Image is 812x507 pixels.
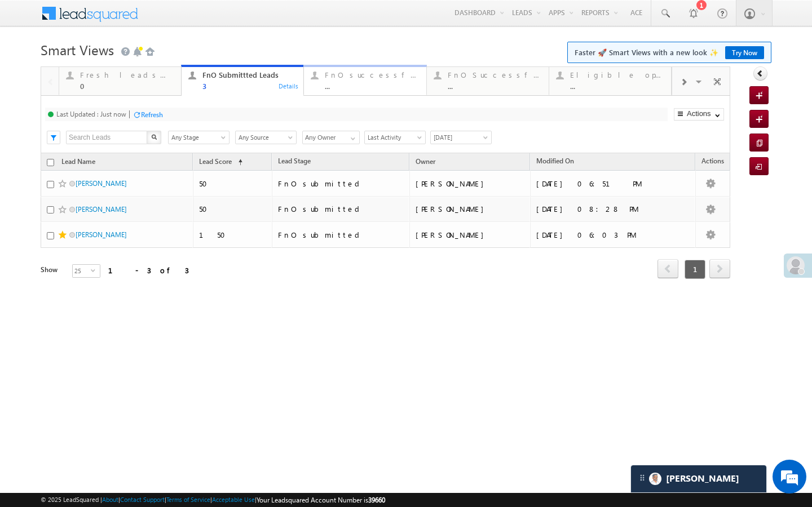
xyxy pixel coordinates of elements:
[193,155,248,170] a: Lead Score (sorted ascending)
[59,67,182,95] a: Fresh leads assigned0
[657,259,678,278] span: prev
[76,205,127,214] a: [PERSON_NAME]
[56,110,126,118] div: Last Updated : Just now
[56,155,101,170] a: Lead Name
[168,131,230,144] a: Any Stage
[570,70,664,79] div: Eligible open leads
[345,131,359,143] a: Show All Items
[41,495,385,505] span: © 2025 LeadSquared | | | | |
[199,230,267,240] div: 150
[199,204,267,214] div: 50
[302,131,360,144] input: Type to Search
[536,179,691,189] div: [DATE] 06:51 PM
[549,67,672,95] a: Eligible open leads...
[536,230,691,240] div: [DATE] 06:03 PM
[41,171,730,189] td: No records match you criteria. to view all your leads.
[278,81,299,91] div: Details
[681,202,701,220] a: prev
[570,158,579,167] span: (sorted descending)
[365,132,422,143] span: Last Activity
[278,204,404,214] div: FnO submitted
[233,158,242,167] span: (sorted ascending)
[169,132,226,143] span: Any Stage
[302,130,359,144] div: Owner Filter
[156,81,177,91] div: Details
[426,67,549,95] a: FnO Successful MTD leads...
[325,70,419,79] div: FnO successful [DATE] Leads
[416,157,435,166] span: Owner
[530,157,568,166] span: Modified On
[674,108,724,121] button: Actions
[41,206,63,216] div: Show
[681,201,701,220] span: prev
[19,59,47,74] img: d_60004797649_company_0_60004797649
[235,131,297,144] a: Any Source
[696,155,730,170] span: Actions
[666,473,739,484] span: Carter
[199,157,232,166] span: Lead Score
[416,204,525,214] div: [PERSON_NAME]
[212,496,255,503] a: Acceptable Use
[306,155,350,170] a: Lead Stage
[202,70,297,79] div: FnO Submittted Leads
[448,82,542,90] div: ...
[166,496,210,503] a: Terms of Service
[448,70,542,79] div: FnO Successful MTD leads
[108,205,198,218] div: 0 - 0 of 0
[649,473,661,485] img: Carter
[80,82,174,90] div: 0
[430,131,492,144] a: [DATE]
[76,179,127,188] a: [PERSON_NAME]
[141,110,163,119] div: Refresh
[179,155,223,170] a: Lead Score
[168,130,230,144] div: Lead Stage Filter
[575,47,764,58] span: Faster 🚀 Smart Views with a new look ✨
[181,65,304,96] a: FnO Submittted Leads3Details
[236,132,293,143] span: Any Source
[41,265,63,275] div: Show
[325,82,419,90] div: ...
[120,496,165,503] a: Contact Support
[66,131,148,144] input: Search Leads
[272,155,316,170] a: Lead Stage
[439,157,459,166] span: Owner
[235,130,297,144] div: Lead Source Filter
[185,157,218,165] span: Lead Score
[102,496,118,503] a: About
[725,46,764,59] a: Try Now
[368,496,385,504] span: 39660
[431,132,488,143] span: [DATE]
[416,179,525,189] div: [PERSON_NAME]
[59,59,189,74] div: Chat with us now
[41,41,114,59] span: Smart Views
[524,155,584,170] a: Modified On (sorted descending)
[364,131,426,144] a: Last Activity
[108,264,189,277] div: 1 - 3 of 3
[430,131,492,144] a: All Time
[278,157,311,165] span: Lead Stage
[91,209,100,214] span: select
[709,202,730,220] a: next
[185,6,212,33] div: Minimize live chat window
[47,159,54,166] input: Check all records
[239,175,308,184] a: Click here
[91,268,100,273] span: select
[431,132,488,143] span: All Time
[685,260,705,279] span: 1
[657,260,678,278] a: prev
[312,157,345,165] span: Lead Stage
